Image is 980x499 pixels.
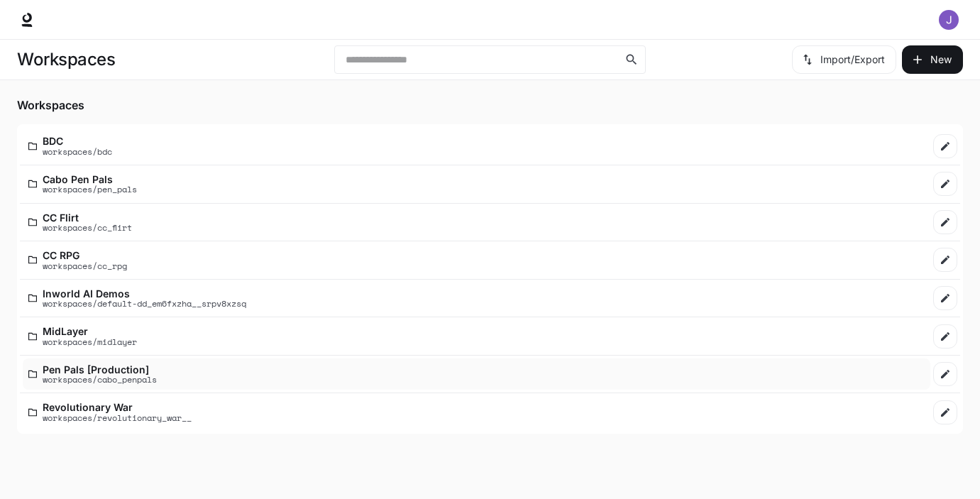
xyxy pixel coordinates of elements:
a: Edit workspace [933,362,957,386]
img: User avatar [939,10,959,30]
a: Edit workspace [933,172,957,196]
p: Cabo Pen Pals [43,174,137,185]
p: CC RPG [43,250,127,261]
a: Edit workspace [933,324,957,349]
p: workspaces/default-dd_em6fxzha__srpv8xzsq [43,299,246,308]
p: workspaces/midlayer [43,337,137,346]
button: Create workspace [902,45,963,74]
a: Edit workspace [933,286,957,310]
a: Edit workspace [933,210,957,234]
a: Edit workspace [933,134,957,158]
button: Import/Export [792,45,896,74]
button: User avatar [935,6,963,34]
a: MidLayerworkspaces/midlayer [23,320,930,352]
a: Pen Pals [Production]workspaces/cabo_penpals [23,358,930,390]
p: workspaces/revolutionary_war__ [43,413,192,422]
h1: Workspaces [17,45,115,74]
p: workspaces/pen_pals [43,185,137,194]
p: workspaces/bdc [43,147,112,156]
p: Inworld AI Demos [43,288,246,299]
a: CC Flirtworkspaces/cc_flirt [23,207,930,238]
p: workspaces/cabo_penpals [43,375,157,384]
p: Pen Pals [Production] [43,364,157,375]
a: Inworld AI Demosworkspaces/default-dd_em6fxzha__srpv8xzsq [23,283,930,314]
p: MidLayer [43,326,137,336]
a: Revolutionary Warworkspaces/revolutionary_war__ [23,396,930,428]
a: Edit workspace [933,400,957,424]
p: CC Flirt [43,212,132,223]
h5: Workspaces [17,97,963,113]
p: BDC [43,136,112,146]
p: Revolutionary War [43,402,192,412]
p: workspaces/cc_rpg [43,261,127,270]
a: Edit workspace [933,248,957,272]
p: workspaces/cc_flirt [43,223,132,232]
a: CC RPGworkspaces/cc_rpg [23,244,930,276]
a: Cabo Pen Palsworkspaces/pen_pals [23,168,930,200]
a: BDCworkspaces/bdc [23,130,930,162]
